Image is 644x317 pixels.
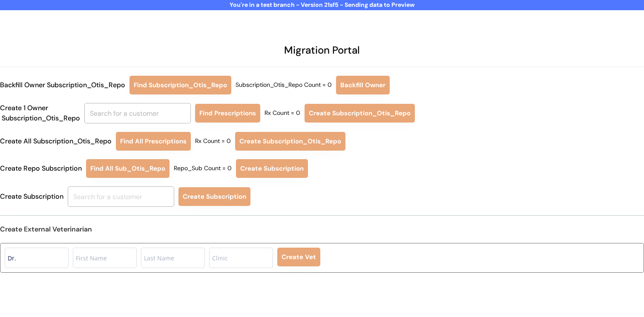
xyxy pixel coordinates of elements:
[209,248,273,268] input: Clinic
[236,159,308,178] button: Create Subscription
[129,76,231,94] button: Find Subscription_Otis_Repo
[141,248,205,268] input: Last Name
[174,164,232,173] div: Repo_Sub Count = 0
[178,187,250,206] button: Create Subscription
[284,43,360,58] div: Migration Portal
[84,103,191,123] input: Search for a customer
[277,248,320,266] button: Create Vet
[195,137,231,146] div: Rx Count = 0
[68,186,174,207] input: Search for a customer
[235,132,345,151] button: Create Subscription_Otis_Repo
[116,132,191,151] button: Find All Prescriptions
[73,248,137,268] input: First Name
[264,109,300,117] div: Rx Count = 0
[236,81,332,89] div: Subscription_Otis_Repo Count = 0
[86,159,170,178] button: Find All Sub_Otis_Repo
[336,76,390,94] button: Backfill Owner
[5,248,69,268] input: Title
[195,104,260,123] button: Find Prescriptions
[305,104,415,123] button: Create Subscription_Otis_Repo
